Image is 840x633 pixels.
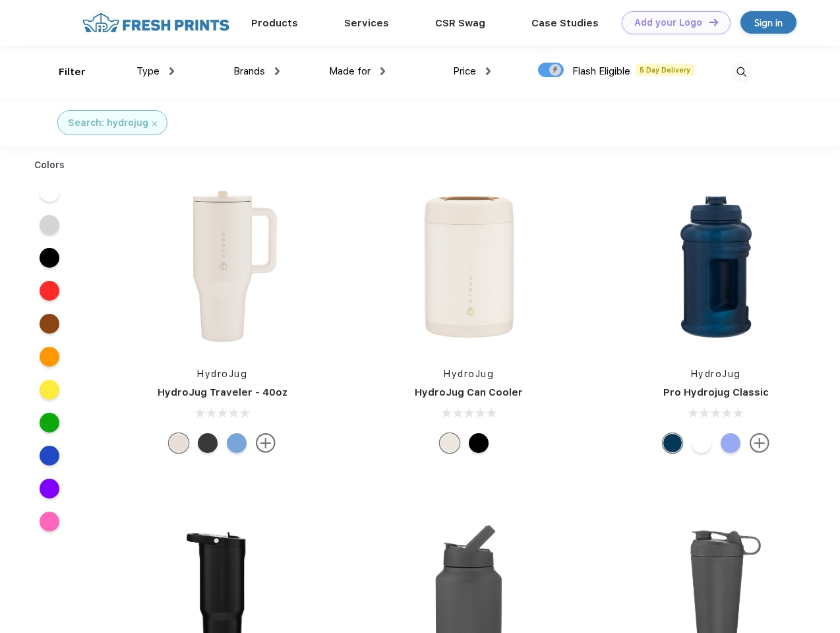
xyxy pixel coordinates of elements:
[692,433,711,453] div: White
[731,61,752,83] img: desktop_search.svg
[469,433,489,453] div: Black
[233,65,265,77] span: Brands
[691,369,741,379] a: HydroJug
[152,121,157,126] img: filter_cancel.svg
[158,386,287,398] a: HydroJug Traveler - 40oz
[68,116,148,130] div: Search: hydrojug
[169,67,174,75] img: dropdown.png
[754,15,783,30] div: Sign in
[486,67,491,75] img: dropdown.png
[78,11,233,34] img: fo%20logo%202.webp
[440,433,460,453] div: Cream
[380,67,385,75] img: dropdown.png
[59,65,86,80] div: Filter
[634,17,702,28] div: Add your Logo
[381,179,556,354] img: func=resize&h=266
[135,179,310,354] img: func=resize&h=266
[24,158,75,172] div: Colors
[169,433,189,453] div: Cream
[572,65,630,77] span: Flash Eligible
[415,386,523,398] a: HydroJug Can Cooler
[636,64,694,76] span: 5 Day Delivery
[453,65,476,77] span: Price
[740,11,796,34] a: Sign in
[709,18,718,26] img: DT
[750,433,769,453] img: more.svg
[198,433,218,453] div: Black
[256,433,276,453] img: more.svg
[275,67,280,75] img: dropdown.png
[721,433,740,453] div: Hyper Blue
[444,369,494,379] a: HydroJug
[663,433,682,453] div: Navy
[663,386,769,398] a: Pro Hydrojug Classic
[251,17,298,29] a: Products
[227,433,247,453] div: Riptide
[628,179,804,354] img: func=resize&h=266
[329,65,371,77] span: Made for
[197,369,247,379] a: HydroJug
[136,65,160,77] span: Type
